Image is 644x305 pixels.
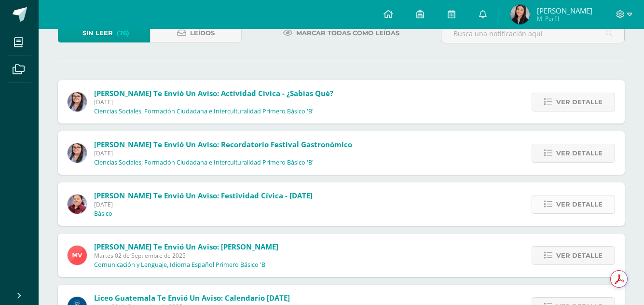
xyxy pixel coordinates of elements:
[94,191,313,200] span: [PERSON_NAME] te envió un aviso: Festividad Cívica - [DATE]
[117,24,129,42] span: (76)
[94,98,333,106] span: [DATE]
[556,93,603,111] span: Ver detalle
[94,88,333,98] span: [PERSON_NAME] te envió un aviso: Actividad cívica - ¿Sabías qué?
[94,210,112,218] p: Básico
[68,194,87,214] img: ca38207ff64f461ec141487f36af9fbf.png
[537,6,592,15] span: [PERSON_NAME]
[58,24,150,42] a: Sin leer(76)
[441,24,624,43] input: Busca una notificación aquí
[537,14,592,23] span: Mi Perfil
[556,195,603,213] span: Ver detalle
[296,24,399,42] span: Marcar todas como leídas
[94,261,267,269] p: Comunicación y Lenguaje, Idioma Español Primero Básico 'B'
[94,149,352,157] span: [DATE]
[94,139,352,149] span: [PERSON_NAME] te envió un aviso: Recordatorio Festival Gastronómico
[94,159,314,166] p: Ciencias Sociales, Formación Ciudadana e Interculturalidad Primero Básico 'B'
[94,200,313,208] span: [DATE]
[190,24,215,42] span: Leídos
[68,246,87,265] img: 1ff341f52347efc33ff1d2a179cbdb51.png
[271,24,411,42] a: Marcar todas como leídas
[556,247,603,264] span: Ver detalle
[556,144,603,162] span: Ver detalle
[94,251,278,260] span: Martes 02 de Septiembre de 2025
[94,108,314,115] p: Ciencias Sociales, Formación Ciudadana e Interculturalidad Primero Básico 'B'
[94,242,278,251] span: [PERSON_NAME] te envió un aviso: [PERSON_NAME]
[510,5,530,24] img: 5078cc30a31730f50566ae4dcab8e459.png
[94,293,290,303] span: Liceo Guatemala te envió un aviso: Calendario [DATE]
[82,24,113,42] span: Sin leer
[68,143,87,163] img: 17db063816693a26b2c8d26fdd0faec0.png
[68,92,87,111] img: 17db063816693a26b2c8d26fdd0faec0.png
[150,24,242,42] a: Leídos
